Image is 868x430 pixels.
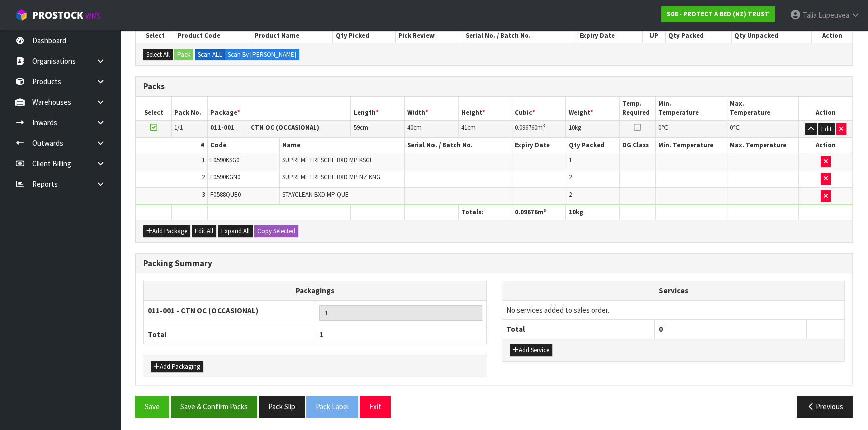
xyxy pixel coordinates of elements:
strong: S08 - PROTECT A BED (NZ) TRUST [667,10,769,18]
span: 10 [568,208,575,216]
label: Scan ALL [195,49,225,61]
button: Add Package [143,225,190,237]
th: Qty Picked [333,29,396,43]
span: ProStock [32,9,83,22]
button: Pack Label [306,396,358,417]
th: Max. Temperature [727,97,799,120]
th: DG Class [619,138,656,153]
h3: Packs [143,82,845,91]
th: Pack No. [172,97,208,120]
th: Total [502,320,655,339]
strong: CTN OC (OCCASIONAL) [251,123,319,132]
th: Package [207,97,351,120]
span: F0590KSG0 [210,156,239,164]
span: Lupeuvea [818,10,849,20]
span: Talia [803,10,817,20]
button: Exit [360,396,391,417]
th: Product Name [252,29,333,43]
th: # [136,138,207,153]
button: Pack [174,49,193,61]
th: Temp. Required [619,97,656,120]
span: SUPREME FRESCHE BXD MP KSGL [282,156,373,164]
th: Total [144,325,315,344]
a: S08 - PROTECT A BED (NZ) TRUST [661,6,775,22]
span: SUPREME FRESCHE BXD MP NZ KNG [282,173,380,181]
td: kg [566,120,619,138]
th: kg [566,205,619,220]
th: Services [502,281,844,300]
span: 2 [202,173,205,181]
span: 0.09676 [515,208,538,216]
td: cm [458,120,512,138]
button: Pack Slip [259,396,305,417]
span: F0588QUE0 [210,190,241,199]
label: Scan By [PERSON_NAME] [225,49,299,61]
th: Serial No. / Batch No. [404,138,512,153]
th: Action [811,29,852,43]
button: Save [135,396,169,417]
th: Length [351,97,404,120]
td: m [512,120,566,138]
span: F0590KGN0 [210,173,240,181]
th: Min. Temperature [656,138,727,153]
button: Add Service [510,344,552,356]
th: Product Code [175,29,252,43]
th: Select [136,29,175,43]
span: 10 [568,123,574,132]
th: Packagings [144,281,487,301]
td: cm [351,120,404,138]
img: cube-alt.png [15,9,28,21]
span: Expand All [221,227,250,235]
sup: 3 [543,122,545,129]
span: 0 [659,324,663,334]
button: Edit All [192,225,216,237]
th: Select [136,97,172,120]
th: Expiry Date [512,138,566,153]
span: 3 [202,190,205,199]
button: Expand All [218,225,253,237]
th: Min. Temperature [656,97,727,120]
button: Add Packaging [151,361,203,373]
td: ℃ [727,120,799,138]
span: 1 [569,156,572,164]
th: Totals: [458,205,512,220]
small: WMS [85,11,101,21]
span: STAYCLEAN BXD MP QUE [282,190,349,199]
button: Copy Selected [254,225,298,237]
span: 1/1 [174,123,183,132]
span: 2 [569,173,572,181]
button: Previous [797,396,853,417]
button: Edit [818,123,835,135]
span: 1 [319,330,323,339]
th: Pick Review [396,29,463,43]
span: 0 [730,123,733,132]
button: Save & Confirm Packs [171,396,257,417]
td: No services added to sales order. [502,300,844,319]
span: 1 [202,156,205,164]
span: 40 [407,123,413,132]
span: 59 [353,123,359,132]
th: Code [207,138,279,153]
span: 0 [658,123,661,132]
th: Max. Temperature [727,138,799,153]
th: Action [799,138,852,153]
span: 0.096760 [515,123,537,132]
th: UP [642,29,665,43]
button: Select All [143,49,173,61]
th: Width [404,97,458,120]
th: m³ [512,205,566,220]
th: Qty Unpacked [732,29,812,43]
span: 41 [461,123,467,132]
strong: 011-001 - CTN OC (OCCASIONAL) [148,306,258,315]
span: 2 [569,190,572,199]
th: Action [799,97,852,120]
td: ℃ [656,120,727,138]
th: Qty Packed [665,29,731,43]
h3: Packing Summary [143,259,845,268]
th: Qty Packed [566,138,619,153]
th: Height [458,97,512,120]
td: cm [404,120,458,138]
th: Serial No. / Batch No. [463,29,577,43]
strong: 011-001 [210,123,234,132]
th: Expiry Date [577,29,642,43]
